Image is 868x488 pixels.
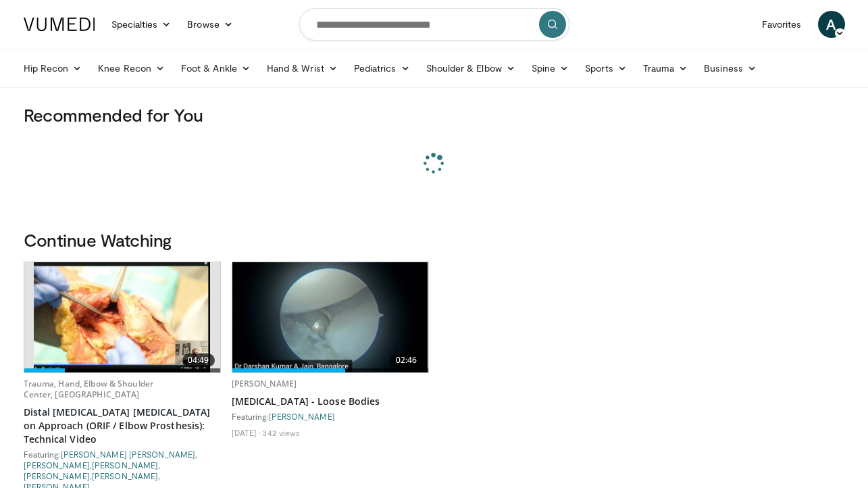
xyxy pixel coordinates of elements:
[92,460,158,470] a: [PERSON_NAME]
[92,471,158,481] a: [PERSON_NAME]
[61,449,196,459] a: [PERSON_NAME] [PERSON_NAME]
[635,55,696,82] a: Trauma
[232,411,429,422] div: Featuring:
[24,406,221,446] a: Distal [MEDICAL_DATA] [MEDICAL_DATA] on Approach (ORIF / Elbow Prosthesis): Technical Video
[16,55,91,82] a: Hip Recon
[262,427,300,438] li: 342 views
[390,353,423,367] span: 02:46
[524,55,577,82] a: Spine
[232,395,429,408] a: [MEDICAL_DATA] - Loose Bodies
[24,229,845,251] h3: Continue Watching
[173,55,259,82] a: Foot & Ankle
[24,262,220,372] a: 04:49
[346,55,418,82] a: Pediatrics
[259,55,346,82] a: Hand & Wrist
[24,460,90,470] a: [PERSON_NAME]
[232,427,261,438] li: [DATE]
[24,471,90,481] a: [PERSON_NAME]
[232,262,428,372] img: 6ff2965f-8dd8-4029-b7d6-98119e1a6fe2.620x360_q85_upscale.jpg
[232,262,428,372] a: 02:46
[818,11,845,38] a: A
[24,378,154,400] a: Trauma, Hand, Elbow & Shoulder Center, [GEOGRAPHIC_DATA]
[696,55,765,82] a: Business
[299,8,569,41] input: Search topics, interventions
[24,104,845,126] h3: Recommended for You
[418,55,524,82] a: Shoulder & Elbow
[232,378,297,389] a: [PERSON_NAME]
[179,11,241,38] a: Browse
[754,11,810,38] a: Favorites
[182,353,215,367] span: 04:49
[34,262,210,372] img: 3a6ddfdb-4423-4f2d-bfc4-468ed8ea5688.png.620x360_q85_upscale.png
[577,55,635,82] a: Sports
[24,18,95,31] img: VuMedi Logo
[103,11,180,38] a: Specialties
[269,412,335,421] a: [PERSON_NAME]
[90,55,173,82] a: Knee Recon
